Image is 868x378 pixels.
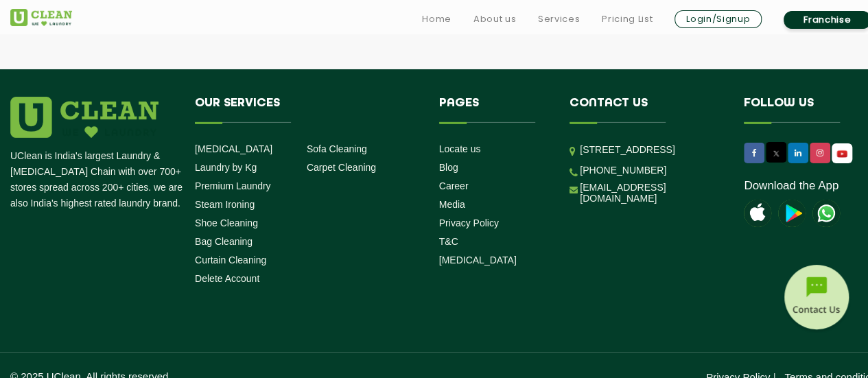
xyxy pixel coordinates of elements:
[744,179,838,193] a: Download the App
[744,97,865,123] h4: Follow us
[439,236,458,247] a: T&C
[307,143,367,154] a: Sofa Cleaning
[782,265,851,333] img: contact-btn
[195,217,258,228] a: Shoe Cleaning
[195,180,271,191] a: Premium Laundry
[195,255,266,265] a: Curtain Cleaning
[195,199,255,210] a: Steam Ironing
[580,165,666,176] a: [PHONE_NUMBER]
[439,97,550,123] h4: Pages
[195,97,419,123] h4: Our Services
[744,200,771,227] img: apple-icon.png
[422,11,451,27] a: Home
[580,142,723,158] p: [STREET_ADDRESS]
[439,162,458,173] a: Blog
[195,143,272,154] a: [MEDICAL_DATA]
[439,180,469,191] a: Career
[602,11,653,27] a: Pricing List
[439,255,517,265] a: [MEDICAL_DATA]
[10,9,72,26] img: UClean Laundry and Dry Cleaning
[439,199,465,210] a: Media
[10,148,185,211] p: UClean is India's largest Laundry & [MEDICAL_DATA] Chain with over 700+ stores spread across 200+...
[778,200,806,227] img: playstoreicon.png
[675,10,762,28] a: Login/Signup
[195,236,253,247] a: Bag Cleaning
[538,11,580,27] a: Services
[10,97,159,138] img: logo.png
[833,147,851,161] img: UClean Laundry and Dry Cleaning
[439,217,499,228] a: Privacy Policy
[195,273,259,284] a: Delete Account
[812,200,840,227] img: UClean Laundry and Dry Cleaning
[439,143,481,154] a: Locate us
[307,162,376,173] a: Carpet Cleaning
[195,162,257,173] a: Laundry by Kg
[473,11,516,27] a: About us
[580,182,723,204] a: [EMAIL_ADDRESS][DOMAIN_NAME]
[570,97,723,123] h4: Contact us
